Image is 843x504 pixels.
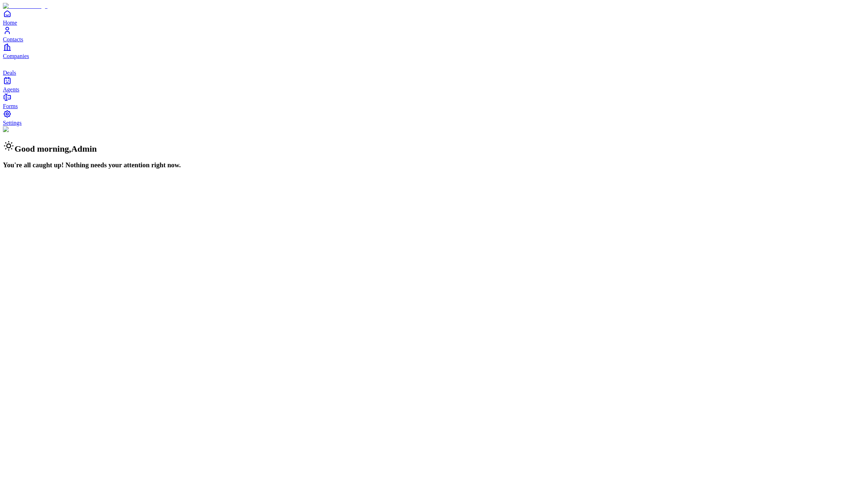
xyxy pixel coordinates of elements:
h3: You're all caught up! Nothing needs your attention right now. [3,161,840,169]
span: Forms [3,103,18,109]
a: Forms [3,93,840,109]
a: Agents [3,76,840,93]
a: Companies [3,43,840,59]
a: Contacts [3,26,840,42]
span: Contacts [3,36,23,42]
span: Home [3,20,17,26]
a: Home [3,9,840,26]
a: deals [3,60,840,76]
span: Agents [3,86,19,93]
img: Background [3,126,37,133]
span: Settings [3,120,22,126]
a: Settings [3,110,840,126]
span: Companies [3,53,29,59]
h2: Good morning , Admin [3,140,840,154]
span: Deals [3,70,16,76]
img: Item Brain Logo [3,3,48,9]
